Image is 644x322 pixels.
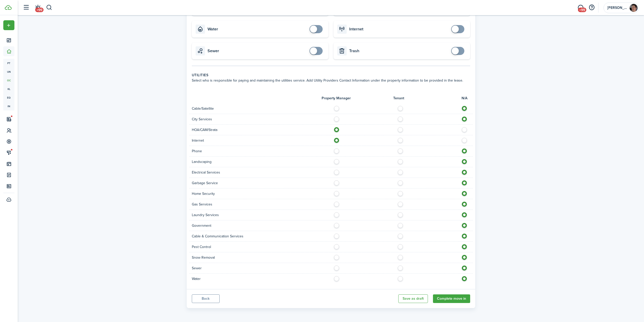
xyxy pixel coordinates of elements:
[189,244,331,250] div: Pest Control
[189,148,331,154] div: Phone
[3,67,14,76] a: un
[587,3,596,12] button: Open resource center
[207,27,307,31] card-title: Water
[189,159,331,164] div: Landscaping
[35,8,44,12] span: +99
[398,294,428,303] button: Save as draft
[189,255,331,260] div: Snow Removal
[192,294,220,303] button: Back
[189,117,331,122] div: City Services
[433,294,470,303] button: Continue
[349,49,449,53] card-title: Trash
[3,85,14,93] a: kl
[322,96,351,101] span: Property Manager
[189,138,331,143] div: Internet
[3,20,14,30] button: Open menu
[3,102,14,110] a: in
[192,72,470,78] wizard-step-header-title: Utilities
[349,27,449,31] card-title: Internet
[189,276,331,281] div: Water
[189,170,331,175] div: Electrical Services
[189,212,331,218] div: Laundry Services
[393,96,404,101] span: Tenant
[192,78,470,83] wizard-step-header-description: Select who is responsible for paying and maintaining the utilities service. Add Utility Providers...
[3,59,14,67] a: pt
[189,234,331,239] div: Cable & Communication Services
[207,49,307,53] card-title: Sewer
[3,76,14,85] a: oc
[189,106,331,111] div: Cable/Satellite
[3,93,14,102] a: eq
[189,191,331,196] div: Home Security
[189,202,331,207] div: Gas Services
[576,1,585,14] a: Messaging
[189,127,331,132] div: HOA/CAM/Strata
[189,223,331,228] div: Government
[33,1,43,14] a: Notifications
[462,96,467,101] span: N/A
[46,3,52,12] button: Search
[21,3,31,12] button: Open sidebar
[630,4,638,12] img: Andy
[578,8,586,12] span: +99
[5,5,12,10] img: TenantCloud
[189,266,331,271] div: Sewer
[607,6,628,10] span: Andy
[189,180,331,186] div: Garbage Service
